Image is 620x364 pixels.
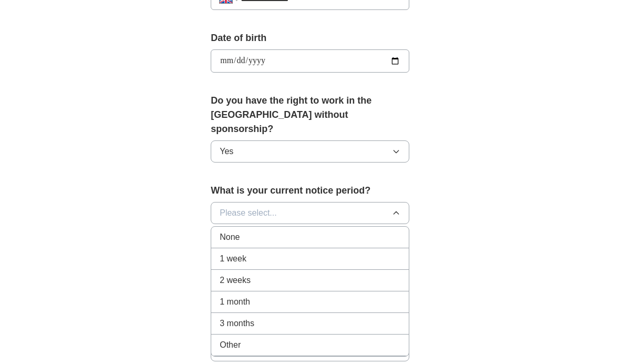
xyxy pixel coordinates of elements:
[220,207,277,219] span: Please select...
[220,145,233,158] span: Yes
[220,317,254,330] span: 3 months
[211,140,409,163] button: Yes
[211,94,409,136] label: Do you have the right to work in the [GEOGRAPHIC_DATA] without sponsorship?
[211,184,409,198] label: What is your current notice period?
[211,31,409,45] label: Date of birth
[211,202,409,224] button: Please select...
[220,296,250,308] span: 1 month
[220,339,241,351] span: Other
[220,274,251,287] span: 2 weeks
[220,252,246,265] span: 1 week
[220,231,240,244] span: None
